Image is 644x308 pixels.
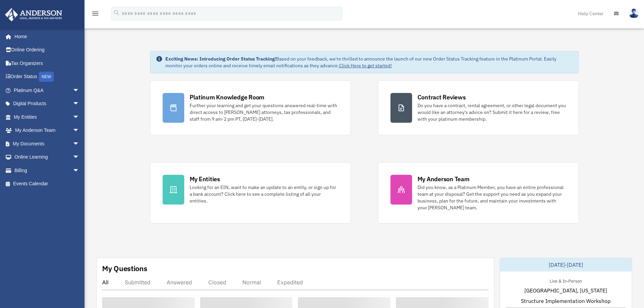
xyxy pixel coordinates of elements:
span: Structure Implementation Workshop [521,297,611,305]
span: arrow_drop_down [73,84,86,97]
div: Closed [208,279,226,286]
a: Click Here to get started! [339,63,392,69]
span: [GEOGRAPHIC_DATA], [US_STATE] [524,286,607,294]
span: arrow_drop_down [73,110,86,124]
div: My Anderson Team [418,175,470,183]
strong: Exciting News: Introducing Order Status Tracking! [165,56,276,62]
div: Contract Reviews [418,93,466,101]
div: Answered [167,279,192,286]
div: Do you have a contract, rental agreement, or other legal document you would like an attorney's ad... [418,102,566,122]
a: Tax Organizers [5,56,90,70]
div: Platinum Knowledge Room [190,93,265,101]
div: My Questions [102,263,147,274]
a: Home [5,30,86,43]
div: Expedited [277,279,303,286]
a: My Entities Looking for an EIN, want to make an update to an entity, or sign up for a bank accoun... [150,162,351,223]
a: Contract Reviews Do you have a contract, rental agreement, or other legal document you would like... [378,80,579,135]
a: Digital Productsarrow_drop_down [5,97,90,111]
a: Events Calendar [5,177,90,191]
i: search [113,9,120,17]
div: Live & In-Person [544,277,587,284]
a: Billingarrow_drop_down [5,164,90,177]
a: My Entitiesarrow_drop_down [5,110,90,124]
div: Did you know, as a Platinum Member, you have an entire professional team at your disposal? Get th... [418,184,566,211]
a: Platinum Knowledge Room Further your learning and get your questions answered real-time with dire... [150,80,351,135]
div: My Entities [190,175,220,183]
div: Normal [242,279,261,286]
a: My Anderson Team Did you know, as a Platinum Member, you have an entire professional team at your... [378,162,579,223]
a: Platinum Q&Aarrow_drop_down [5,84,90,97]
a: My Documentsarrow_drop_down [5,137,90,150]
a: My Anderson Teamarrow_drop_down [5,124,90,137]
div: All [102,279,109,286]
a: Online Ordering [5,43,90,57]
div: [DATE]-[DATE] [500,258,632,271]
span: arrow_drop_down [73,150,86,164]
div: Submitted [125,279,150,286]
i: menu [91,9,99,18]
span: arrow_drop_down [73,164,86,177]
div: NEW [39,72,54,82]
div: Based on your feedback, we're thrilled to announce the launch of our new Order Status Tracking fe... [165,55,573,69]
img: Anderson Advisors Platinum Portal [3,8,64,21]
div: Further your learning and get your questions answered real-time with direct access to [PERSON_NAM... [190,102,338,122]
span: arrow_drop_down [73,124,86,138]
span: arrow_drop_down [73,137,86,151]
a: Online Learningarrow_drop_down [5,150,90,164]
img: User Pic [629,8,639,18]
a: menu [91,12,99,18]
div: Looking for an EIN, want to make an update to an entity, or sign up for a bank account? Click her... [190,184,338,204]
span: arrow_drop_down [73,97,86,111]
a: Order StatusNEW [5,70,90,84]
